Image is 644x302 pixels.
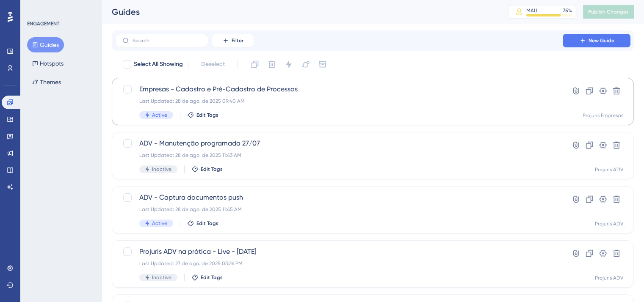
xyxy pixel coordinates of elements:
div: Projuris Empresas [583,112,623,119]
span: New Guide [589,37,614,44]
span: Select All Showing [134,59,183,69]
button: New Guide [563,34,630,47]
div: Guides [112,6,487,18]
div: Projuris ADV [595,275,623,281]
button: Publish Changes [583,5,634,19]
div: MAU [526,7,537,14]
button: Edit Tags [187,220,218,227]
input: Search [133,38,201,44]
span: Edit Tags [196,112,218,118]
span: Edit Tags [201,274,223,281]
span: ADV - Captura documentos push [139,192,539,203]
span: Edit Tags [201,166,223,173]
button: Hotspots [27,56,69,71]
button: Filter [212,34,254,47]
span: Active [152,112,167,118]
div: Projuris ADV [595,220,623,227]
div: ENGAGEMENT [27,20,59,27]
button: Guides [27,37,64,52]
span: Empresas - Cadastro e Pré-Cadastro de Processos [139,84,539,94]
button: Edit Tags [191,166,223,173]
span: Deselect [201,59,225,69]
button: Edit Tags [191,274,223,281]
button: Deselect [193,57,232,72]
button: Themes [27,74,66,90]
span: Edit Tags [196,220,218,227]
span: Publish Changes [588,8,629,15]
div: Last Updated: 28 de ago. de 2025 09:40 AM [139,98,539,104]
span: Inactive [152,274,171,281]
span: Active [152,220,167,227]
span: ADV - Manutenção programada 27/07 [139,138,539,148]
div: Last Updated: 27 de ago. de 2025 03:26 PM [139,260,539,267]
span: Projuris ADV na prática - Live - [DATE] [139,247,539,257]
button: Edit Tags [187,112,218,118]
span: Inactive [152,166,171,173]
span: Filter [232,37,243,44]
div: Last Updated: 28 de ago. de 2025 11:45 AM [139,206,539,213]
div: Last Updated: 28 de ago. de 2025 11:43 AM [139,152,539,159]
div: Projuris ADV [595,166,623,173]
div: 75 % [563,7,572,14]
